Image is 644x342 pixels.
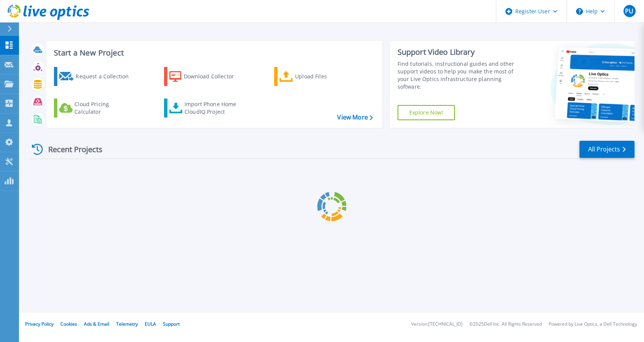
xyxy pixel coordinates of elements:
[274,67,359,86] a: Upload Files
[549,322,637,327] li: Powered by Live Optics, a Dell Technology
[398,105,455,120] a: Explore Now!
[25,321,54,327] a: Privacy Policy
[84,321,109,327] a: Ads & Email
[60,321,77,327] a: Cookies
[398,60,521,91] div: Find tutorials, instructional guides and other support videos to help you make the most of your L...
[625,8,633,14] span: PU
[469,322,542,327] li: © 2025 Dell Inc. All Rights Reserved
[295,69,356,84] div: Upload Files
[164,67,249,86] a: Download Collector
[398,47,521,57] div: Support Video Library
[74,100,135,116] div: Cloud Pricing Calculator
[54,99,139,118] a: Cloud Pricing Calculator
[54,49,373,57] h3: Start a New Project
[116,321,138,327] a: Telemetry
[337,114,373,121] a: View More
[579,141,635,158] a: All Projects
[163,321,180,327] a: Support
[184,69,245,84] div: Download Collector
[29,140,113,159] div: Recent Projects
[54,67,139,86] a: Request a Collection
[145,321,156,327] a: EULA
[185,100,244,116] div: Import Phone Home CloudIQ Project
[411,322,462,327] li: Version: [TECHNICAL_ID]
[76,69,136,84] div: Request a Collection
